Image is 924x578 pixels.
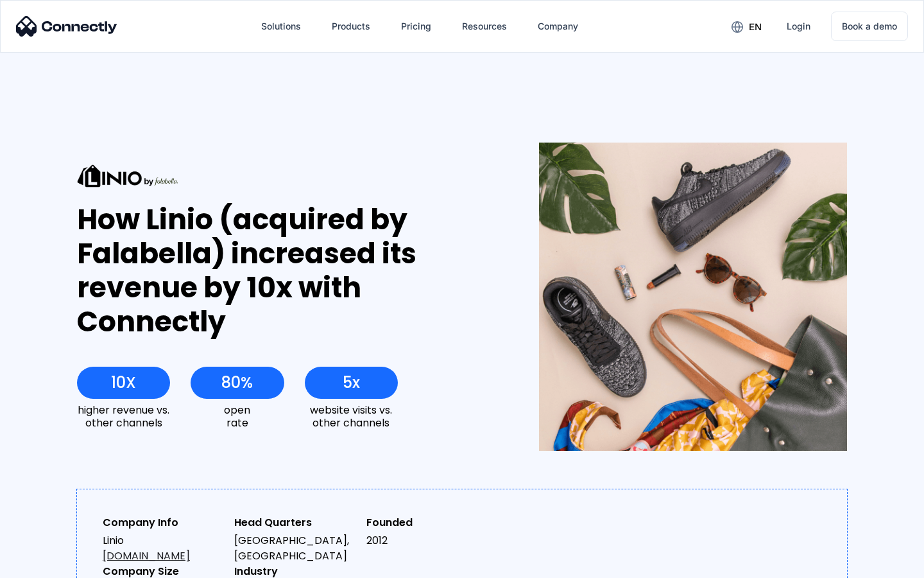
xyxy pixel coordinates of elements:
div: Resources [462,17,507,35]
a: Book a demo [831,12,908,41]
div: 5x [343,374,360,392]
img: Connectly Logo [16,16,117,37]
div: Solutions [261,17,301,35]
div: How Linio (acquired by Falabella) increased its revenue by 10x with Connectly [77,203,492,338]
a: Pricing [391,11,441,42]
div: Company Info [103,515,224,530]
div: higher revenue vs. other channels [77,404,170,428]
aside: Language selected: English [13,556,77,574]
div: Linio [103,533,224,564]
div: open rate [191,404,284,428]
div: 2012 [366,533,488,548]
div: Head Quarters [234,515,355,530]
a: Login [776,11,821,42]
div: Products [332,17,370,35]
a: [DOMAIN_NAME] [103,548,190,563]
div: Pricing [401,17,431,35]
div: 80% [221,374,253,392]
div: Login [787,17,810,35]
div: Founded [366,515,488,530]
div: Company [538,17,578,35]
div: website visits vs. other channels [305,404,398,428]
ul: Language list [26,556,77,574]
div: 10X [111,374,136,392]
div: en [749,18,762,36]
div: [GEOGRAPHIC_DATA], [GEOGRAPHIC_DATA] [234,533,355,564]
